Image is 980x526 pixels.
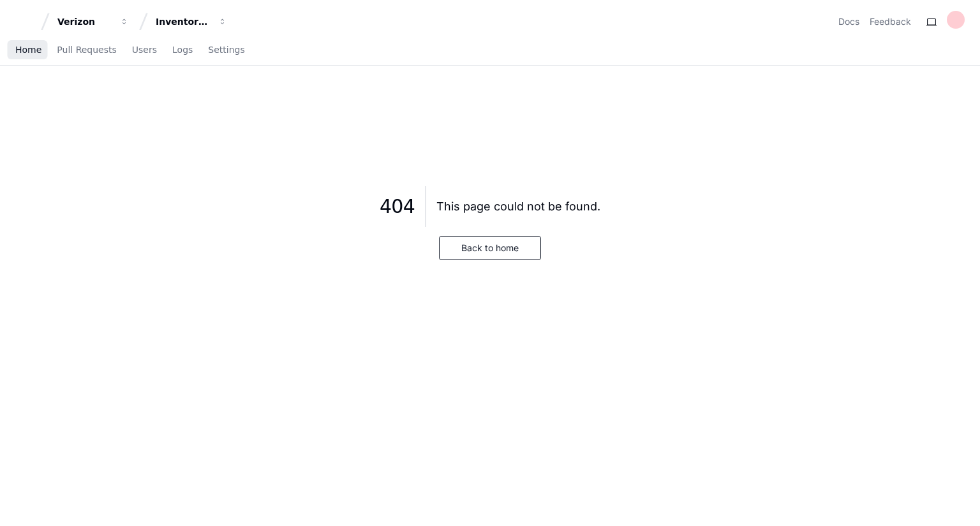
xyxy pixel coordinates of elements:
[870,15,911,28] button: Feedback
[208,36,244,65] a: Settings
[838,15,859,28] a: Docs
[380,195,415,218] span: 404
[57,15,112,28] div: Verizon
[208,46,244,54] span: Settings
[15,46,41,54] span: Home
[52,10,134,33] button: Verizon
[57,36,116,65] a: Pull Requests
[132,46,157,54] span: Users
[436,198,600,216] div: This page could not be found.
[15,36,41,65] a: Home
[151,10,232,33] button: Inventory Management
[57,46,116,54] span: Pull Requests
[172,36,193,65] a: Logs
[132,36,157,65] a: Users
[439,236,541,260] button: Back to home
[156,15,211,28] div: Inventory Management
[172,46,193,54] span: Logs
